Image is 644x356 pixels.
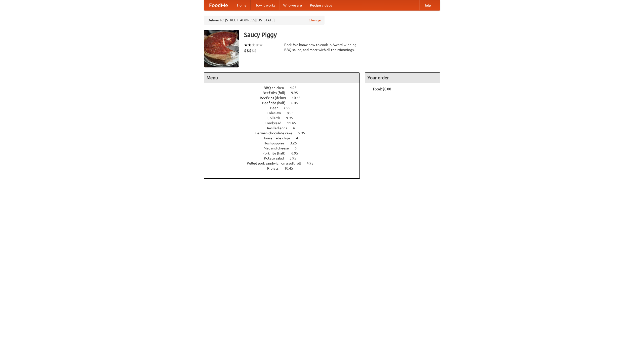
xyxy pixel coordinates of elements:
span: BBQ chicken [264,86,289,90]
span: Housemade chips [262,136,295,140]
span: 9.95 [291,91,303,95]
span: 4 [293,126,300,130]
h4: Menu [204,73,359,83]
span: Coleslaw [267,111,286,115]
a: Riblets 10.45 [267,166,302,170]
a: Help [419,0,435,10]
span: 6 [295,146,302,150]
span: German chocolate cake [255,131,297,135]
li: ★ [255,42,259,48]
li: ★ [252,42,255,48]
span: Beer [270,106,283,110]
span: 9.95 [286,116,298,120]
span: Devilled eggs [265,126,292,130]
b: Total: $0.00 [373,87,391,91]
span: Beef ribs (full) [263,91,290,95]
a: Who we are [279,0,306,10]
h4: Your order [365,73,440,83]
div: Deliver to: [STREET_ADDRESS][US_STATE] [204,16,325,25]
span: 11.45 [287,121,301,125]
li: $ [249,48,252,53]
a: Coleslaw 8.95 [267,111,303,115]
span: Riblets [267,166,284,170]
a: Change [309,18,321,23]
span: Pulled pork sandwich on a soft roll [247,161,306,165]
span: Collards [267,116,285,120]
span: 4.95 [307,161,318,165]
div: Pork. We know how to cook it. Award-winning BBQ sauce, and meat with all the trimmings. [284,42,360,52]
span: Pork ribs (half) [262,151,291,155]
li: $ [254,48,257,53]
span: Potato salad [264,156,289,160]
li: $ [252,48,254,53]
a: German chocolate cake 5.95 [255,131,314,135]
li: $ [244,48,247,53]
span: 5.95 [298,131,310,135]
span: 10.45 [284,166,298,170]
span: Cornbread [265,121,286,125]
span: 4.95 [290,86,302,90]
li: ★ [259,42,263,48]
li: $ [247,48,249,53]
a: Collards 9.95 [267,116,302,120]
a: Hushpuppies 3.25 [264,141,306,145]
li: ★ [248,42,252,48]
img: angular.jpg [204,30,239,67]
a: Beef ribs (delux) 10.45 [260,96,310,100]
a: Pulled pork sandwich on a soft roll 4.95 [247,161,323,165]
li: ★ [244,42,248,48]
span: 3.95 [290,156,301,160]
span: 6.95 [291,151,303,155]
span: 7.55 [284,106,295,110]
span: 4 [296,136,303,140]
a: Recipe videos [306,0,336,10]
a: Cornbread 11.45 [265,121,305,125]
a: Devilled eggs 4 [265,126,304,130]
a: Beef ribs (full) 9.95 [263,91,307,95]
span: 8.95 [287,111,299,115]
span: Hushpuppies [264,141,289,145]
a: Home [233,0,251,10]
a: Mac and cheese 6 [264,146,306,150]
a: How it works [251,0,279,10]
span: Beef ribs (delux) [260,96,291,100]
h3: Saucy Piggy [244,30,440,40]
a: BBQ chicken 4.95 [264,86,306,90]
span: Mac and cheese [264,146,294,150]
a: Potato salad 3.95 [264,156,306,160]
span: Beef ribs (half) [262,101,291,105]
span: 6.45 [291,101,303,105]
a: Beef ribs (half) 6.45 [262,101,307,105]
span: 10.45 [292,96,306,100]
a: FoodMe [204,0,233,10]
a: Housemade chips 4 [262,136,307,140]
span: 3.25 [290,141,302,145]
a: Pork ribs (half) 6.95 [262,151,307,155]
a: Beer 7.55 [270,106,300,110]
